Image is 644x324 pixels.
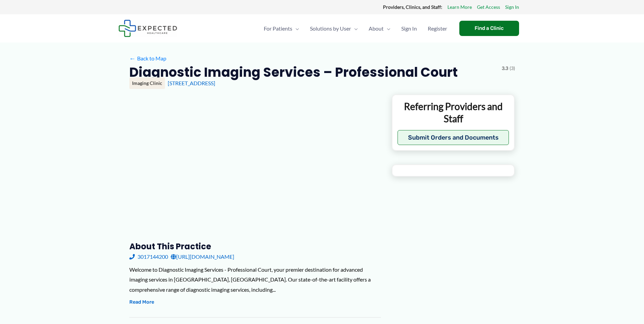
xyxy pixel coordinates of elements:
strong: Providers, Clinics, and Staff: [383,4,442,10]
a: ←Back to Map [129,53,166,64]
span: 3.3 [502,64,508,73]
a: Sign In [505,3,519,12]
a: Find a Clinic [459,21,519,36]
button: Submit Orders and Documents [398,130,509,145]
span: ← [129,55,136,61]
span: Solutions by User [310,17,351,40]
div: Imaging Clinic [129,77,165,89]
a: AboutMenu Toggle [363,17,396,40]
span: Menu Toggle [384,17,390,40]
a: Get Access [477,3,500,12]
span: Register [428,17,447,40]
a: Solutions by UserMenu Toggle [305,17,363,40]
p: Referring Providers and Staff [398,100,509,125]
span: Sign In [401,17,417,40]
span: Menu Toggle [351,17,358,40]
a: For PatientsMenu Toggle [258,17,305,40]
h2: Diagnostic Imaging Services – Professional Court [129,64,458,80]
button: Read More [129,298,154,306]
span: About [369,17,384,40]
a: Register [422,17,453,40]
nav: Primary Site Navigation [258,17,453,40]
a: Learn More [447,3,472,12]
a: 3017144200 [129,252,168,262]
span: For Patients [264,17,292,40]
img: Expected Healthcare Logo - side, dark font, small [118,20,177,37]
div: Welcome to Diagnostic Imaging Services - Professional Court, your premier destination for advance... [129,265,381,295]
a: [STREET_ADDRESS] [168,80,215,86]
span: Menu Toggle [292,17,299,40]
h3: About this practice [129,241,381,252]
span: (3) [510,64,515,73]
a: [URL][DOMAIN_NAME] [171,252,234,262]
a: Sign In [396,17,422,40]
